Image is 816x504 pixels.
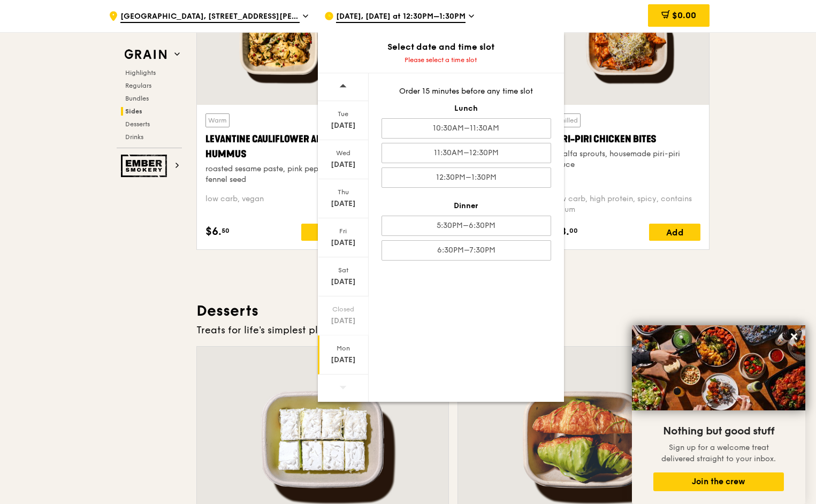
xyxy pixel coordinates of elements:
div: Levantine Cauliflower and Hummus [205,132,353,162]
button: Join the crew [653,472,784,491]
img: Grain web logo [121,45,170,64]
div: Tue [319,110,367,118]
span: Sign up for a welcome treat delivered straight to your inbox. [661,443,776,463]
div: [DATE] [319,120,367,131]
img: DSC07876-Edit02-Large.jpeg [632,325,805,410]
span: Highlights [125,69,156,77]
span: Nothing but good stuff [663,425,774,438]
div: [DATE] [319,277,367,287]
div: [DATE] [319,198,367,209]
span: [DATE], [DATE] at 12:30PM–1:30PM [336,11,466,23]
div: Lunch [382,103,551,114]
div: 6:30PM–7:30PM [382,240,551,261]
div: low carb, vegan [205,194,353,215]
span: Sides [125,108,142,115]
div: Chilled [553,113,581,127]
div: Add [649,224,700,241]
div: Dinner [382,201,551,211]
div: Sat [319,266,367,274]
div: Piri-piri Chicken Bites [553,132,700,147]
span: $0.00 [672,10,696,20]
div: alfalfa sprouts, housemade piri-piri sauce [553,149,700,170]
div: 12:30PM–1:30PM [382,167,551,188]
span: Drinks [125,133,143,141]
div: [DATE] [319,238,367,248]
span: $6. [205,224,222,240]
span: [GEOGRAPHIC_DATA], [STREET_ADDRESS][PERSON_NAME] [120,11,300,23]
span: 00 [569,226,578,235]
span: Bundles [125,95,149,102]
div: Order 15 minutes before any time slot [382,86,551,97]
div: Closed [319,305,367,314]
div: Wed [319,149,367,157]
h3: Desserts [196,301,710,320]
div: Fri [319,227,367,235]
div: roasted sesame paste, pink peppercorn, fennel seed [205,164,353,185]
div: Thu [319,188,367,196]
button: Close [786,328,803,345]
span: Desserts [125,120,150,128]
div: 11:30AM–12:30PM [382,143,551,163]
div: [DATE] [319,159,367,170]
div: Add [301,224,353,241]
div: [DATE] [319,316,367,326]
div: Warm [205,113,230,127]
div: Please select a time slot [318,56,564,64]
div: Treats for life's simplest pleasures. [196,323,710,338]
div: low carb, high protein, spicy, contains allium [553,194,700,215]
div: 10:30AM–11:30AM [382,118,551,139]
div: Mon [319,344,367,353]
div: [DATE] [319,355,367,365]
span: 50 [222,226,230,235]
div: Select date and time slot [318,41,564,54]
div: 5:30PM–6:30PM [382,216,551,236]
img: Ember Smokery web logo [121,155,170,177]
span: Regulars [125,82,151,89]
